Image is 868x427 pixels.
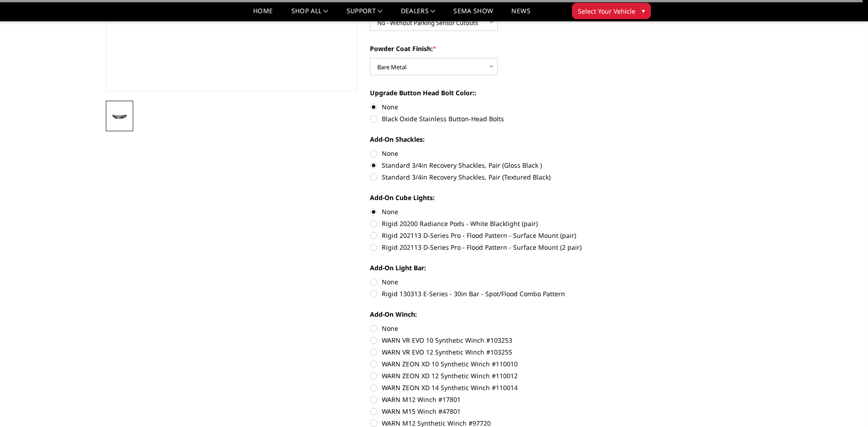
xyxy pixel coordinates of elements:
label: WARN M12 Winch #17801 [370,395,622,404]
label: WARN VR EVO 12 Synthetic Winch #103255 [370,347,622,357]
label: None [370,149,622,158]
label: None [370,324,622,333]
label: Standard 3/4in Recovery Shackles, Pair (Textured Black) [370,172,622,182]
label: WARN ZEON XD 10 Synthetic Winch #110010 [370,359,622,369]
label: WARN VR EVO 10 Synthetic Winch #103253 [370,335,622,345]
iframe: Chat Widget [822,383,868,427]
a: SEMA Show [453,8,493,21]
label: Add-On Winch: [370,309,622,319]
button: Select Your Vehicle [572,3,651,19]
span: Select Your Vehicle [578,6,635,16]
label: Add-On Light Bar: [370,263,622,273]
span: ▾ [642,6,645,15]
a: Support [347,8,383,21]
label: WARN ZEON XD 14 Synthetic Winch #110014 [370,383,622,392]
label: Rigid 130313 E-Series - 30in Bar - Spot/Flood Combo Pattern [370,289,622,298]
label: Rigid 20200 Radiance Pods - White Blacklight (pair) [370,219,622,228]
label: WARN M15 Winch #47801 [370,406,622,416]
a: Dealers [401,8,436,21]
label: Add-On Shackles: [370,134,622,144]
label: Add-On Cube Lights: [370,193,622,202]
label: None [370,207,622,216]
a: shop all [291,8,328,21]
label: None [370,277,622,287]
a: News [511,8,530,21]
label: Rigid 202113 D-Series Pro - Flood Pattern - Surface Mount (2 pair) [370,242,622,252]
label: None [370,102,622,112]
label: Rigid 202113 D-Series Pro - Flood Pattern - Surface Mount (pair) [370,231,622,240]
label: Upgrade Button Head Bolt Color:: [370,88,622,98]
a: Home [253,8,273,21]
label: Black Oxide Stainless Button-Head Bolts [370,114,622,123]
img: 2019-2025 Ram 2500-3500 - A2 Series- Base Front Bumper (winch mount) [109,111,130,121]
label: Standard 3/4in Recovery Shackles, Pair (Gloss Black ) [370,160,622,170]
label: Powder Coat Finish: [370,44,622,53]
label: WARN ZEON XD 12 Synthetic Winch #110012 [370,371,622,381]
